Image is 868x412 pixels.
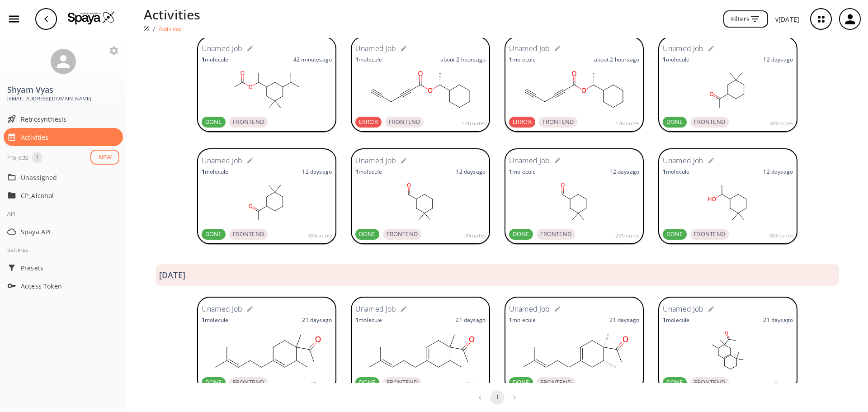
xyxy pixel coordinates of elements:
p: Activities [144,5,201,24]
span: FRONTEND [383,230,421,239]
p: molecule [355,56,382,63]
span: FRONTEND [539,118,577,127]
strong: 1 [202,168,205,175]
p: molecule [202,168,228,175]
span: ERROR [355,118,382,127]
strong: 1 [663,56,666,63]
h6: Unamed Job [663,43,704,55]
svg: CC(=O)[C@]1(C)CC=C(CCC=C(C)C)C[C@H]1C [509,328,639,374]
h6: Unamed Job [355,43,396,55]
span: FRONTEND [537,378,575,387]
div: Spaya API [4,223,123,241]
p: molecule [663,168,689,175]
p: 12 days ago [763,56,793,63]
span: DONE [202,118,226,127]
h6: Unamed Job [509,303,550,315]
p: 12 days ago [456,168,486,175]
p: Activities [159,25,182,33]
strong: 1 [355,316,359,324]
div: Presets [4,259,123,277]
strong: 1 [509,168,512,175]
p: 21 days ago [763,316,793,324]
p: molecule [355,316,382,324]
button: NEW [90,150,119,165]
span: DONE [355,378,379,387]
p: molecule [355,168,382,175]
span: Presets [21,263,119,273]
span: 17 routes [311,380,332,388]
span: 231 routes [615,232,639,240]
p: about 2 hours ago [594,56,639,63]
svg: C[C@H](C1CCCCC1)OC(=O)C#CCC#C [509,68,639,113]
h3: [DATE] [159,270,185,280]
span: FRONTEND [229,378,268,387]
span: 3 routes [774,380,793,388]
strong: 1 [663,316,666,324]
svg: CC(=O)C1(C)CC=C(CCC=C(C)C)CC1C [355,328,486,374]
h6: Unamed Job [202,303,243,315]
svg: CC(=O)OC(C)C1CC(C(C)C)CC(C)(C)C1 [202,68,332,113]
p: 42 minutes ago [293,56,332,63]
span: Spaya API [21,227,119,237]
span: Activities [21,133,119,142]
div: Access Token [4,277,123,295]
span: DONE [663,230,687,239]
svg: CC(=O)C1(C)CC2=C(CCCC2(C)C)CC1C [663,328,793,374]
p: molecule [663,56,689,63]
span: [EMAIL_ADDRESS][DOMAIN_NAME] [7,95,119,103]
span: DONE [663,378,687,387]
strong: 1 [202,56,205,63]
span: FRONTEND [690,118,729,127]
span: FRONTEND [385,118,424,127]
span: FRONTEND [229,118,268,127]
a: Unamed Job1molecule12 daysagoDONEFRONTEND70routes [351,148,490,246]
h6: Unamed Job [202,155,243,167]
span: 300 routes [769,119,793,128]
p: molecule [509,316,536,324]
a: Unamed Job1molecule12 daysagoDONEFRONTEND300routes [658,36,797,134]
p: molecule [509,168,536,175]
strong: 1 [355,56,359,63]
button: Filters [723,10,768,28]
span: ERROR [509,118,535,127]
img: Spaya logo [144,26,149,31]
strong: 1 [663,168,666,175]
span: DONE [509,230,533,239]
button: page 1 [490,390,505,405]
span: 2 routes [467,380,486,388]
a: Unamed Job1molecule21 daysagoDONEFRONTEND2routes [351,297,490,394]
p: 12 days ago [302,168,332,175]
span: Access Token [21,281,119,291]
p: molecule [663,316,689,324]
img: Logo Spaya [68,11,115,24]
a: Unamed Job1molecule12 daysagoDONEFRONTEND231routes [505,148,644,246]
p: 21 days ago [456,316,486,324]
strong: 1 [509,316,512,324]
span: Retrosynthesis [21,114,119,124]
span: 300 routes [769,232,793,240]
h3: Shyam Vyas [7,85,119,95]
a: Unamed Job1moleculeabout 2 hoursagoERRORFRONTEND171routes [351,36,490,134]
a: Unamed Job1molecule21 daysagoDONEFRONTEND17routes [197,297,336,394]
a: Unamed Job1moleculeabout 2 hoursagoERRORFRONTEND176routes [505,36,644,134]
svg: CC(=O)C1(C)CCC(CCC=C(C)C)=CC1C [202,328,332,374]
p: 21 days ago [302,316,332,324]
span: FRONTEND [690,378,729,387]
span: DONE [202,230,226,239]
nav: pagination navigation [472,390,523,405]
span: FRONTEND [537,230,575,239]
span: DONE [202,378,226,387]
svg: C[C@H](C1CCCCC1)OC(=O)C#CCC#C [355,68,486,113]
h6: Unamed Job [663,303,704,315]
p: molecule [202,56,228,63]
a: Unamed Job1molecule12 daysagoDONEFRONTEND300routes [658,148,797,246]
div: Retrosynthesis [4,110,123,128]
p: v [DATE] [775,14,799,24]
p: 12 days ago [763,168,793,175]
strong: 1 [202,316,205,324]
h6: Unamed Job [355,155,396,167]
div: CP_Alcohol [4,186,123,204]
div: Unassigned [4,168,123,186]
a: Unamed Job1molecule21 daysagoDONEFRONTEND [505,297,644,394]
p: molecule [202,316,228,324]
